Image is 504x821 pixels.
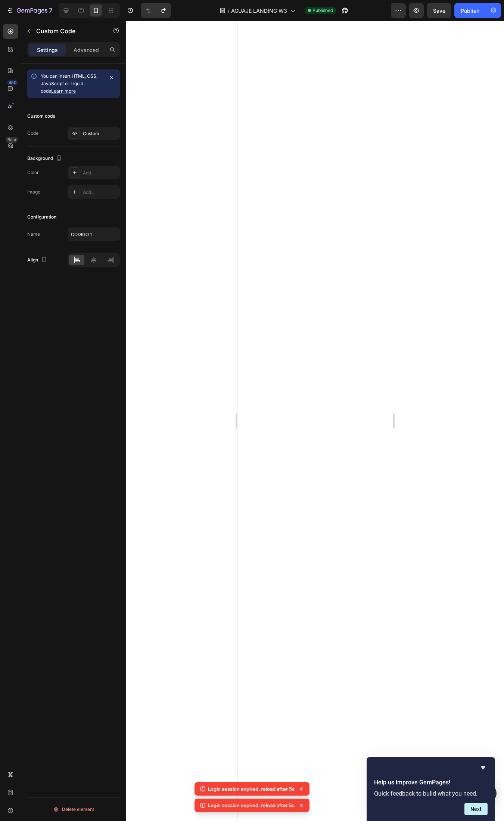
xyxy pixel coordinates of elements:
span: Save [433,7,445,14]
div: Help us improve GemPages! [374,763,488,815]
h2: Help us improve GemPages! [374,778,488,787]
div: Undo/Redo [141,3,171,18]
div: Background [27,154,63,164]
div: Beta [6,137,18,143]
div: Align [27,255,49,265]
p: 7 [49,6,52,15]
div: Add... [83,189,118,196]
div: Add... [83,170,118,176]
button: Delete element [27,803,120,815]
span: Published [312,7,333,14]
button: Next question [464,803,488,815]
p: Advanced [74,46,99,54]
span: AGUAJE LANDING W3 [231,7,287,15]
div: Publish [461,7,479,15]
div: Color [27,169,39,176]
div: Custom code [27,113,55,120]
iframe: Design area [237,21,393,821]
p: Settings [37,46,58,54]
a: Learn more [51,88,76,94]
button: Hide survey [479,763,488,772]
div: Configuration [27,214,56,220]
button: Publish [454,3,486,18]
div: Delete element [53,805,94,814]
button: Save [427,3,451,18]
span: / [228,7,230,15]
div: Image [27,189,40,195]
div: 450 [7,80,18,86]
span: You can insert HTML, CSS, JavaScript or Liquid code [41,73,97,94]
p: Login session expired, reload after 5s [208,802,295,809]
p: Custom Code [36,27,100,35]
div: Name [27,231,40,238]
button: 7 [3,3,56,18]
div: Custom [83,130,118,137]
p: Quick feedback to build what you need. [374,790,488,797]
div: Code [27,130,38,137]
p: Login session expired, reload after 5s [208,785,295,793]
